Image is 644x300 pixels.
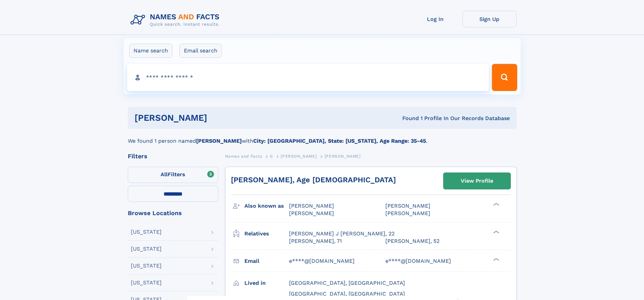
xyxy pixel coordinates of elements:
[131,263,162,269] div: [US_STATE]
[289,203,334,209] span: [PERSON_NAME]
[161,171,168,178] span: All
[128,11,225,29] img: Logo Names and Facts
[325,154,361,159] span: [PERSON_NAME]
[385,210,430,216] span: [PERSON_NAME]
[289,230,395,237] a: [PERSON_NAME] J [PERSON_NAME], 22
[462,11,517,27] a: Sign Up
[128,210,218,216] div: Browse Locations
[196,138,242,144] b: [PERSON_NAME]
[305,115,510,122] div: Found 1 Profile In Our Records Database
[289,280,405,286] span: [GEOGRAPHIC_DATA], [GEOGRAPHIC_DATA]
[131,280,162,285] div: [US_STATE]
[444,173,510,189] a: View Profile
[225,152,262,160] a: Names and Facts
[135,114,305,122] h1: [PERSON_NAME]
[270,152,273,160] a: G
[408,11,462,27] a: Log In
[231,176,396,184] a: [PERSON_NAME], Age [DEMOGRAPHIC_DATA]
[281,154,317,159] span: [PERSON_NAME]
[244,228,289,239] h3: Relatives
[131,229,162,235] div: [US_STATE]
[492,64,517,91] button: Search Button
[253,138,426,144] b: City: [GEOGRAPHIC_DATA], State: [US_STATE], Age Range: 35-45
[128,167,218,183] label: Filters
[128,129,517,145] div: We found 1 person named with .
[180,44,222,58] label: Email search
[289,210,334,216] span: [PERSON_NAME]
[289,237,342,245] a: [PERSON_NAME], 71
[385,203,430,209] span: [PERSON_NAME]
[244,255,289,267] h3: Email
[244,200,289,212] h3: Also known as
[492,202,500,207] div: ❯
[281,152,317,160] a: [PERSON_NAME]
[289,291,405,297] span: [GEOGRAPHIC_DATA], [GEOGRAPHIC_DATA]
[461,173,493,189] div: View Profile
[270,154,273,159] span: G
[127,64,489,91] input: search input
[492,230,500,234] div: ❯
[131,246,162,252] div: [US_STATE]
[128,153,218,159] div: Filters
[492,257,500,261] div: ❯
[129,44,172,58] label: Name search
[385,237,439,245] a: [PERSON_NAME], 52
[244,277,289,289] h3: Lived in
